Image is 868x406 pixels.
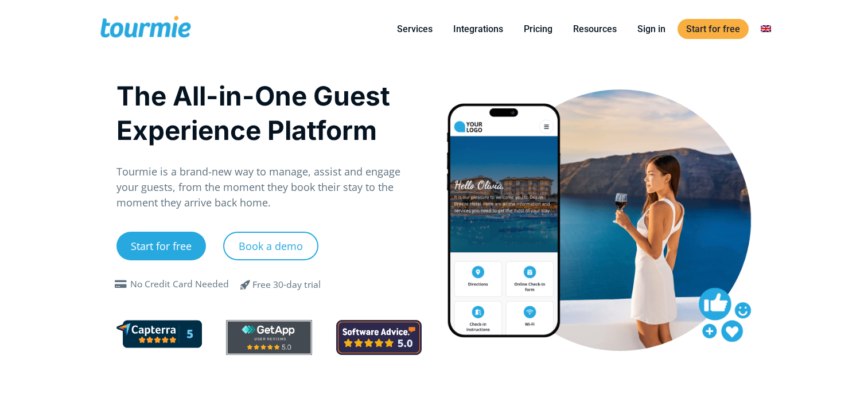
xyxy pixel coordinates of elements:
[112,280,130,289] span: 
[116,79,422,147] h1: The All-in-One Guest Experience Platform
[116,232,206,260] a: Start for free
[388,22,441,36] a: Services
[445,22,512,36] a: Integrations
[565,22,625,36] a: Resources
[629,22,674,36] a: Sign in
[252,278,321,292] div: Free 30-day trial
[116,164,422,210] p: Tourmie is a brand-new way to manage, assist and engage your guests, from the moment they book th...
[515,22,561,36] a: Pricing
[678,19,749,39] a: Start for free
[232,278,259,291] span: 
[223,232,318,260] a: Book a demo
[130,278,229,291] div: No Credit Card Needed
